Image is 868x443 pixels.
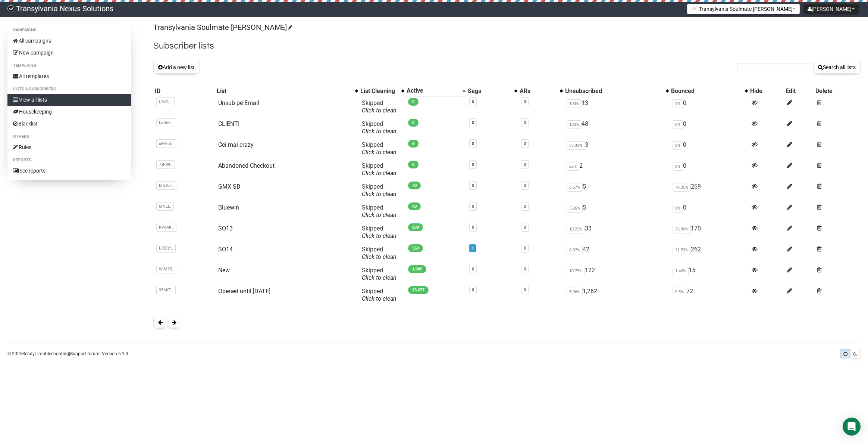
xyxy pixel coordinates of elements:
[218,141,254,148] a: Cei mai crazy
[524,120,526,125] a: 0
[362,274,397,281] a: Click to clean
[673,225,691,233] span: 36.96%
[217,87,351,95] div: List
[7,118,131,130] a: Blacklist
[7,350,128,358] p: © 2025 | | | Version 6.1.3
[218,225,233,232] a: SO13
[520,87,556,95] div: ARs
[567,288,583,296] span: 5.06%
[362,211,397,219] a: Click to clean
[7,47,131,59] a: New campaign
[803,4,859,14] button: [PERSON_NAME]
[362,295,397,302] a: Click to clean
[670,117,749,138] td: 0
[673,204,683,213] span: 0%
[524,162,526,167] a: 0
[670,264,749,285] td: 15
[362,246,397,260] span: Skipped
[362,149,397,156] a: Click to clean
[472,162,474,167] a: 0
[218,204,239,211] a: Bluewin
[524,141,526,146] a: 0
[362,204,397,219] span: Skipped
[7,156,131,165] li: Reports
[218,246,233,253] a: SO14
[564,159,670,180] td: 2
[156,286,176,294] span: 95MfT..
[564,117,670,138] td: 48
[360,87,398,95] div: List Cleaning
[407,87,459,95] div: Active
[408,223,423,231] span: 290
[362,141,397,156] span: Skipped
[362,232,397,239] a: Click to clean
[673,120,683,129] span: 0%
[691,6,697,12] img: 1.png
[673,99,683,108] span: 0%
[156,97,175,106] span: U3vOj..
[155,87,214,95] div: ID
[567,120,582,129] span: 100%
[564,222,670,243] td: 33
[472,225,474,230] a: 0
[408,182,421,189] span: 70
[362,267,397,281] span: Skipped
[22,351,35,356] a: Sendy
[405,86,466,96] th: Active: Ascending sort applied, activate to apply a descending sort
[472,183,474,188] a: 0
[408,140,419,148] span: 6
[673,141,683,150] span: 0%
[524,267,526,272] a: 0
[471,246,474,251] a: 1
[670,243,749,264] td: 262
[567,183,583,192] span: 6.67%
[156,181,176,190] span: MUx67..
[524,183,526,188] a: 0
[564,201,670,222] td: 5
[7,26,131,35] li: Campaigns
[362,190,397,198] a: Click to clean
[567,204,583,213] span: 5.26%
[673,288,686,296] span: 0.3%
[156,265,177,273] span: WlMT8..
[362,225,397,239] span: Skipped
[814,86,861,96] th: Delete: No sort applied, sorting is disabled
[7,94,131,106] a: View all lists
[670,285,749,306] td: 72
[567,225,585,233] span: 10.22%
[7,5,14,12] img: 586cc6b7d8bc403f0c61b981d947c989
[7,106,131,118] a: Housekeeping
[218,162,275,169] a: Abandoned Checkout
[7,141,131,153] a: Rules
[524,225,526,230] a: 0
[673,267,689,275] span: 1.46%
[786,87,813,95] div: Edit
[567,141,585,150] span: 33.33%
[362,128,397,135] a: Click to clean
[408,244,423,252] span: 569
[218,288,270,295] a: Opened until [DATE]
[472,99,474,104] a: 0
[567,162,579,171] span: 25%
[472,141,474,146] a: 0
[156,223,176,232] span: KV4AK..
[408,119,419,127] span: 0
[567,99,582,108] span: 100%
[408,161,419,168] span: 6
[749,86,784,96] th: Hide: No sort applied, sorting is disabled
[472,204,474,209] a: 0
[7,85,131,94] li: Lists & subscribers
[468,87,510,95] div: Segs
[362,162,397,177] span: Skipped
[362,183,397,198] span: Skipped
[472,267,474,272] a: 0
[472,120,474,125] a: 0
[673,162,683,171] span: 0%
[524,204,526,209] a: 0
[153,61,200,74] button: Add a new list
[564,243,670,264] td: 42
[564,264,670,285] td: 122
[564,285,670,306] td: 1,262
[524,246,526,251] a: 0
[670,159,749,180] td: 0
